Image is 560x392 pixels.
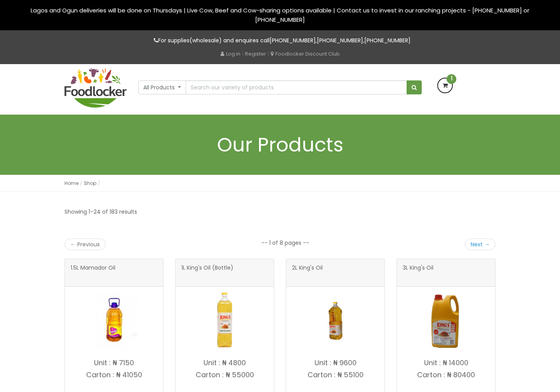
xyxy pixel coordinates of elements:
a: Home [64,180,78,186]
span: | [242,50,243,57]
span: 1 [447,74,456,84]
p: Carton : ₦ 55000 [176,371,274,379]
p: Carton : ₦ 41050 [65,371,163,379]
input: Search our variety of products [186,80,407,94]
p: Unit : ₦ 4800 [176,359,274,367]
img: 2L King's Oil [306,291,365,350]
img: 3L King's Oil [417,291,475,350]
p: Unit : ₦ 7150 [65,359,163,367]
a: [PHONE_NUMBER] [364,37,410,44]
a: [PHONE_NUMBER] [317,37,363,44]
li: -- 1 of 8 pages -- [261,239,309,247]
span: 3L King's Oil [403,265,433,280]
a: Foodlocker Discount Club [271,50,340,57]
h1: Our Products [64,134,496,155]
p: Carton : ₦ 80400 [397,371,495,379]
p: Carton : ₦ 55100 [286,371,384,379]
p: Unit : ₦ 14000 [397,359,495,367]
span: 1.5L Mamador Oil [71,265,115,280]
span: | [268,50,269,57]
span: 2L King's Oil [292,265,323,280]
a: Shop [84,180,96,186]
p: Showing 1–24 of 183 results [64,207,137,216]
a: Register [245,50,266,57]
span: Lagos and Ogun deliveries will be done on Thursdays | Live Cow, Beef and Cow-sharing options avai... [31,6,529,24]
img: 1L King's Oil (Bottle) [196,291,254,350]
img: FoodLocker [64,68,127,108]
span: 1L King's Oil (Bottle) [181,265,233,280]
a: Log in [221,50,240,57]
button: All Products [138,80,186,94]
a: [PHONE_NUMBER] [270,37,316,44]
p: Unit : ₦ 9600 [286,359,384,367]
img: 1.5L Mamador Oil [85,291,143,350]
a: Next → [465,239,496,250]
p: For supplies(wholesale) and enquires call , , [64,36,496,45]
